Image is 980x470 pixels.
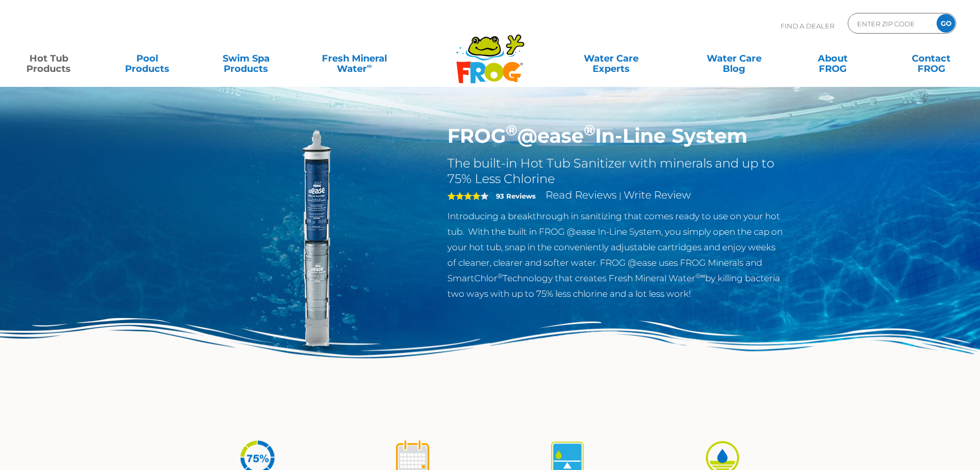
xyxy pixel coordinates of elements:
[781,13,834,39] p: Find A Dealer
[893,48,970,69] a: ContactFROG
[497,272,503,280] sup: ®
[208,48,285,69] a: Swim SpaProducts
[447,208,785,301] p: Introducing a breakthrough in sanitizing that comes ready to use on your hot tub. With the built ...
[584,121,595,139] sup: ®
[450,21,530,84] img: Frog Products Logo
[447,192,480,200] span: 4
[695,272,705,280] sup: ®∞
[794,48,871,69] a: AboutFROG
[549,48,674,69] a: Water CareExperts
[546,189,617,201] a: Read Reviews
[196,124,432,361] img: inline-system.png
[937,14,955,33] input: GO
[367,62,372,70] sup: ∞
[10,48,87,69] a: Hot TubProducts
[496,192,536,200] strong: 93 Reviews
[619,191,621,201] span: |
[447,124,785,148] h1: FROG @ease In-Line System
[695,48,772,69] a: Water CareBlog
[506,121,517,139] sup: ®
[306,48,402,69] a: Fresh MineralWater∞
[624,189,691,201] a: Write Review
[109,48,186,69] a: PoolProducts
[447,156,785,187] h2: The built-in Hot Tub Sanitizer with minerals and up to 75% Less Chlorine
